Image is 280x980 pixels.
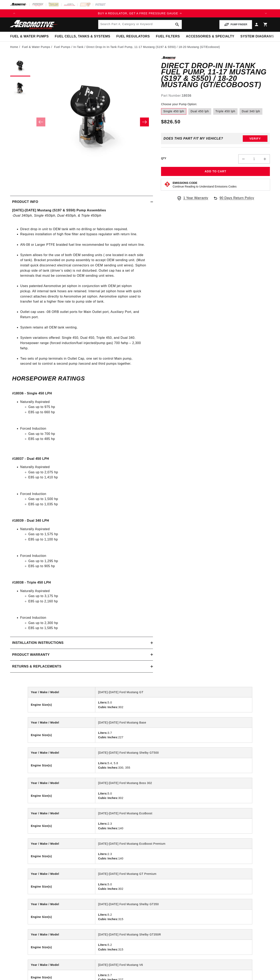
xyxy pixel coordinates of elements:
[188,108,211,115] label: Dual 450 lph
[10,196,153,208] summary: Product Info
[98,20,182,29] input: Search by Part Number, Category or Keyword
[98,796,118,800] strong: Cubic Inches:
[20,615,151,631] li: Forced Induction
[95,758,252,773] td: 5.4, 5.8 330, 355
[10,34,49,39] span: Fuel & Water Pumps
[95,748,252,758] td: [DATE]-[DATE] Ford Mustang Shelby GT500
[12,640,64,645] h2: Installation Instructions
[98,827,118,830] strong: Cubic Inches:
[9,20,59,29] img: Aeromotive
[12,199,38,204] h2: Product Info
[98,852,108,856] strong: Liters:
[28,502,151,512] li: E85 up to 1,035 hp
[95,717,252,728] td: [DATE]-[DATE] Ford Mustang Base
[28,758,95,773] th: Engine Size(s)
[173,185,237,188] p: Continue Reading to Understand Emissions Codes
[237,32,277,41] summary: System Diagrams
[95,909,252,924] td: 5.2 315
[12,209,106,212] strong: [DATE]-[DATE] Mustang (S197 & S550) Pump Assemblies
[177,195,208,201] a: 1 Year Warranty
[98,948,118,951] strong: Cubic Inches:
[28,593,151,599] li: Gas up to 3,175 hp
[10,56,153,188] media-gallery: Gallery Viewer
[182,94,192,97] strong: 18036
[95,869,252,879] td: [DATE]-[DATE] Ford Mustang GT Premium
[28,625,151,631] li: E85 up to 1,585 hp
[219,20,252,29] button: PUMP FINDER
[186,34,234,39] span: Accessories & Specialty
[98,974,108,977] strong: Liters:
[12,581,51,584] strong: #18038 - Triple 450 LPH
[161,93,270,98] div: Part Number:
[54,45,70,49] a: Fuel Pumps
[98,917,118,921] strong: Cubic Inches:
[12,457,49,460] strong: #18037 - Dual 450 LPH
[28,839,95,849] th: Year / Make / Model
[95,687,252,697] td: [DATE]-[DATE] Ford Mustang GT
[28,537,151,547] li: E85 up to 1,100 hp
[20,527,151,547] li: Naturally Aspirated
[20,335,151,356] li: System variations offered: Single 450, Dual 450, Triple 450, and Dual 340. Horsepower range (forc...
[28,929,95,940] th: Year / Make / Model
[12,214,101,217] em: -Dual 340lph, Single 450lph, Dual 450lph, & Triple 450lph
[161,118,180,125] span: $826.50
[12,652,50,657] h2: Product warranty
[18,11,262,16] div: 1 of 4
[20,491,151,512] li: Forced Induction
[213,108,238,115] label: Triple 450 lph
[20,399,151,420] li: Naturally Aspirated
[20,242,151,252] li: AN-08 or Larger PTFE braided fuel line recommended for supply and return line.
[161,157,166,160] label: QTY
[12,664,61,669] h2: Returns & replacements
[173,20,182,29] button: search button
[20,426,151,442] li: Forced Induction
[28,475,151,485] li: E85 up to 1,410 hp
[163,137,223,140] div: Does This part fit My vehicle?
[28,564,151,574] li: E85 up to 905 hp
[95,899,252,909] td: [DATE]-[DATE] Ford Mustang Shelby GT350
[52,32,113,41] summary: Fuel Cells, Tanks & Systems
[240,108,262,115] label: Dual 340 lph
[140,118,149,126] button: Slide right
[28,960,95,970] th: Year / Make / Model
[28,879,95,894] th: Engine Size(s)
[28,869,95,879] th: Year / Make / Model
[20,553,151,574] li: Forced Induction
[95,839,252,849] td: [DATE]-[DATE] Ford Mustang EcoBoost Premium
[18,11,262,16] div: Announcement
[28,819,95,833] th: Engine Size(s)
[10,649,153,661] summary: Product warranty
[98,766,118,769] strong: Cubic Inches:
[10,661,153,672] summary: Returns & replacements
[28,431,151,436] li: Gas up to 700 hp
[164,181,171,188] img: Emissions code
[98,943,108,946] strong: Liters:
[28,436,151,442] li: E85 up to 485 hp
[73,45,86,49] li: In-Tank
[95,808,252,819] td: [DATE]-[DATE] Ford Mustang EcoBoost
[183,195,208,201] span: 1 Year Warranty
[95,788,252,803] td: 5.0 302
[22,45,50,49] a: Fuel & Water Pumps
[173,181,237,188] button: Emissions CodeContinue Reading to Understand Emissions Codes
[95,778,252,788] td: [DATE]-[DATE] Ford Mustang Boss 302
[20,232,151,242] li: Requires installation of high flow filter and bypass regulator with return line.
[95,929,252,940] td: [DATE]-[DATE] Ford Mustang Shelby GT350R
[28,687,95,697] th: Year / Make / Model
[20,464,151,485] li: Naturally Aspirated
[95,728,252,742] td: 3.7 227
[95,849,252,864] td: 2.3 140
[28,748,95,758] th: Year / Make / Model
[262,9,270,17] button: Translation missing: en.sections.announcements.next_announcement
[86,45,220,49] li: Direct Drop-In In-Tank Fuel Pump, 11-17 Mustang (S197 & S550) / 18-20 Mustang (GT/Ecoboost)
[173,181,197,184] strong: Emissions Code
[28,788,95,803] th: Engine Size(s)
[28,940,95,955] th: Engine Size(s)
[28,599,151,609] li: E85 up to 2,160 hp
[98,913,108,916] strong: Liters:
[10,637,153,649] summary: Installation Instructions
[156,34,180,39] span: Fuel Filters
[28,410,151,420] li: E85 up to 660 hp
[20,227,151,232] li: Direct drop in unit to OEM tank with no drilling or fabrication required.
[161,63,270,88] h1: Direct Drop-In In-Tank Fuel Pump, 11-17 Mustang (S197 & S550) / 18-20 Mustang (GT/Ecoboost)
